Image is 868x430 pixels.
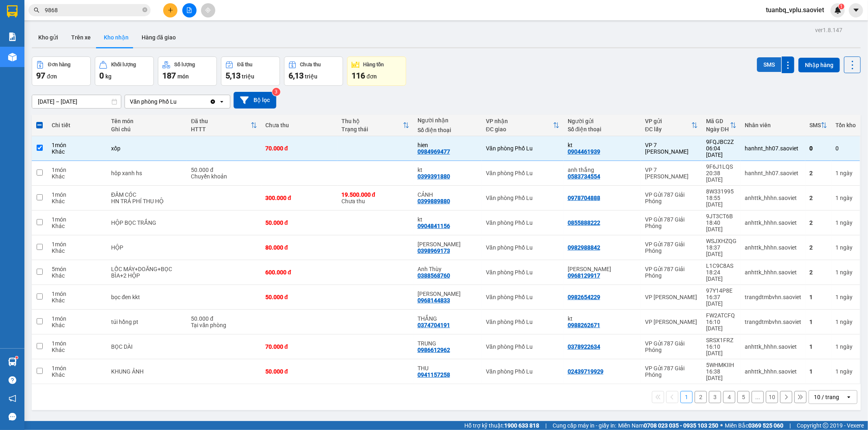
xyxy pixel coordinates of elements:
[706,312,737,319] div: FW2ATCFQ
[757,57,781,72] button: SMS
[65,28,97,47] button: Trên xe
[568,126,637,132] div: Số điện thoại
[809,343,827,350] div: 1
[4,7,45,47] img: logo.jpg
[265,122,333,128] div: Chưa thu
[809,145,827,152] div: 0
[706,195,737,208] div: 18:55 [DATE]
[482,115,564,136] th: Toggle SortBy
[680,391,693,403] button: 1
[191,315,257,322] div: 50.000 đ
[846,394,852,400] svg: open
[809,269,827,276] div: 2
[9,376,16,384] span: question-circle
[809,122,821,128] div: SMS
[568,315,637,322] div: kt
[418,371,450,378] div: 0941157258
[702,115,741,136] th: Toggle SortBy
[201,3,215,17] button: aim
[568,195,600,201] div: 0978704888
[111,198,183,204] div: HN TRẢ PHÍ THU HỘ
[809,319,827,325] div: 1
[265,368,333,375] div: 50.000 đ
[805,115,831,136] th: Toggle SortBy
[47,73,57,80] span: đơn
[835,122,856,128] div: Tồn kho
[504,422,539,429] strong: 1900 633 818
[142,7,147,12] span: close-circle
[645,365,698,378] div: VP Gửi 787 Giải Phóng
[840,269,853,276] span: ngày
[809,195,827,201] div: 2
[99,71,104,80] span: 0
[36,71,45,80] span: 97
[284,56,343,86] button: Chưa thu6,13 triệu
[840,368,853,375] span: ngày
[645,191,698,204] div: VP Gửi 787 Giải Phóng
[418,216,478,223] div: kt
[835,269,856,276] div: 1
[706,213,737,219] div: 9JT3CT6B
[272,88,280,96] sup: 3
[706,263,737,269] div: L1C9C8AS
[706,219,737,232] div: 18:40 [DATE]
[341,118,403,124] div: Thu hộ
[418,241,478,248] div: KIM DUNG
[168,7,173,13] span: plus
[32,95,121,108] input: Select a date range.
[300,62,321,67] div: Chưa thu
[418,198,450,204] div: 0399889880
[745,244,801,251] div: anhttk_hhhn.saoviet
[835,219,856,226] div: 1
[32,28,65,47] button: Kho gửi
[840,319,853,325] span: ngày
[52,167,103,173] div: 1 món
[486,294,560,300] div: Văn phòng Phố Lu
[568,118,637,124] div: Người gửi
[737,391,750,403] button: 5
[645,340,698,353] div: VP Gửi 787 Giải Phóng
[45,6,141,15] input: Tìm tên, số ĐT hoặc mã đơn
[111,244,183,251] div: HỘP
[568,148,600,155] div: 0904461939
[265,219,333,226] div: 50.000 đ
[725,421,783,430] span: Miền Bắc
[52,266,103,272] div: 5 món
[745,195,801,201] div: anhttk_hhhn.saoviet
[111,266,183,279] div: LỐC MÁY+DOĂNG+BỌC BÌA+2 HỘP
[97,28,135,47] button: Kho nhận
[52,371,103,378] div: Khác
[162,71,176,80] span: 187
[352,71,365,80] span: 116
[341,191,409,204] div: Chưa thu
[265,195,333,201] div: 300.000 đ
[745,170,801,176] div: hanhnt_hh07.saoviet
[568,272,600,279] div: 0968129917
[265,294,333,300] div: 50.000 đ
[191,322,257,328] div: Tại văn phòng
[182,3,197,17] button: file-add
[111,118,183,124] div: Tên món
[111,368,183,375] div: KHUNG ẢNH
[163,3,177,17] button: plus
[418,142,478,148] div: hien
[111,62,136,67] div: Khối lượng
[210,98,216,105] svg: Clear value
[225,71,241,80] span: 5,13
[34,7,39,13] span: search
[135,28,182,47] button: Hàng đã giao
[834,7,842,14] img: icon-new-feature
[815,26,842,35] div: ver 1.8.147
[568,173,600,180] div: 0583734554
[418,322,450,328] div: 0374704191
[191,126,250,132] div: HTTT
[723,391,735,403] button: 4
[52,241,103,248] div: 1 món
[111,170,183,176] div: hôp xanh hs
[645,319,698,325] div: VP [PERSON_NAME]
[486,368,560,375] div: Văn phòng Phố Lu
[265,244,333,251] div: 80.000 đ
[645,142,698,155] div: VP 7 [PERSON_NAME]
[809,170,827,176] div: 2
[105,73,112,80] span: kg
